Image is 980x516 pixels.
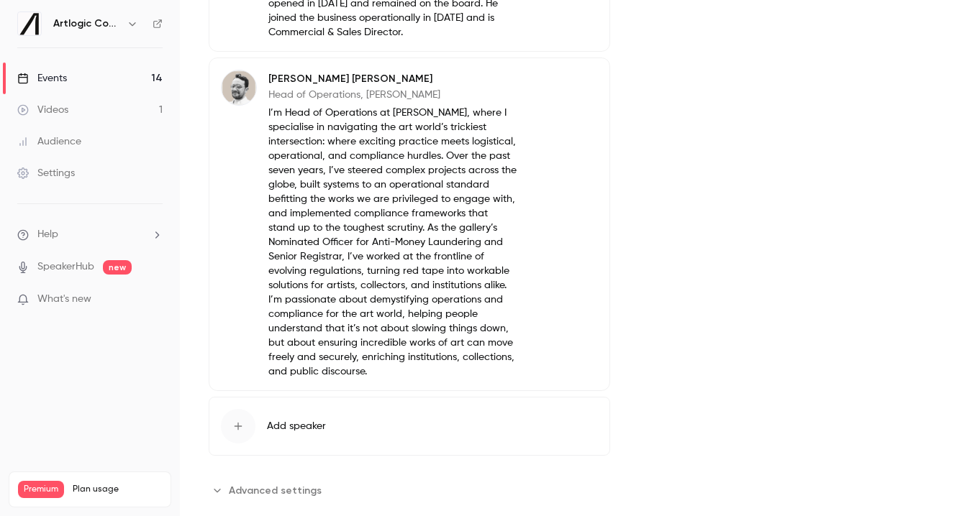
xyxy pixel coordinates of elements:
p: I’m Head of Operations at [PERSON_NAME], where I specialise in navigating the art world’s trickie... [268,106,517,379]
div: Audience [17,134,81,149]
a: SpeakerHub [37,259,94,275]
span: What's new [37,292,91,307]
span: Premium [18,481,64,498]
span: Add speaker [267,419,326,433]
p: Head of Operations, [PERSON_NAME] [268,88,517,102]
p: [PERSON_NAME] [PERSON_NAME] [268,72,517,86]
div: Events [17,71,67,86]
button: Advanced settings [209,479,330,502]
img: Steve Fuller [222,70,256,105]
span: new [103,260,132,275]
span: Advanced settings [229,483,322,498]
button: Add speaker [209,397,610,456]
img: Artlogic Connect 2025 [18,12,41,35]
div: Steve Fuller[PERSON_NAME] [PERSON_NAME]Head of Operations, [PERSON_NAME]I’m Head of Operations at... [209,57,610,391]
div: Settings [17,166,75,180]
li: help-dropdown-opener [17,227,163,242]
span: Help [37,227,58,242]
div: Videos [17,103,68,117]
span: Plan usage [73,484,162,495]
h6: Artlogic Connect 2025 [53,17,121,31]
section: Advanced settings [209,479,610,502]
iframe: Noticeable Trigger [145,293,163,306]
